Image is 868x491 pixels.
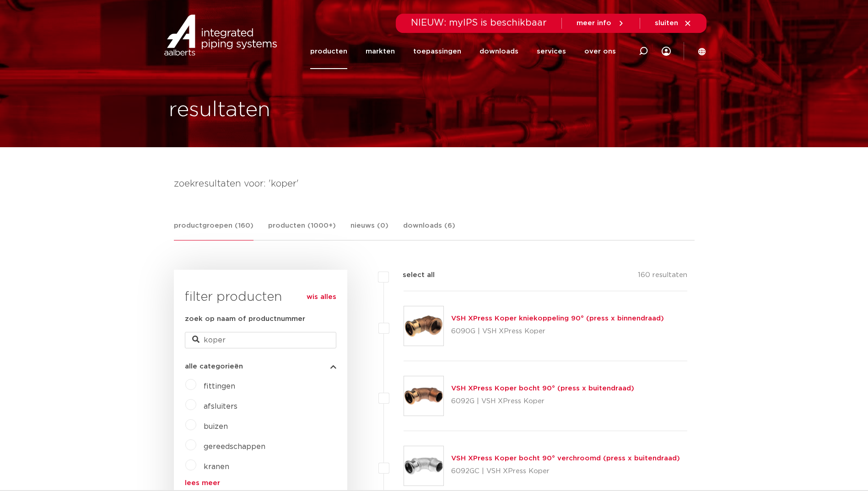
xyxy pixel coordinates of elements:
a: buizen [204,423,228,430]
a: producten [310,34,347,69]
label: zoek op naam of productnummer [185,314,305,325]
span: NIEUW: myIPS is beschikbaar [411,18,547,27]
a: VSH XPress Koper bocht 90° verchroomd (press x buitendraad) [451,455,680,462]
label: select all [389,270,435,281]
span: alle categorieën [185,363,243,370]
a: kranen [204,463,229,470]
nav: Menu [310,34,616,69]
a: downloads (6) [403,220,455,240]
h4: zoekresultaten voor: 'koper' [174,176,695,191]
img: Thumbnail for VSH XPress Koper bocht 90° verchroomd (press x buitendraad) [404,446,443,486]
a: afsluiters [204,403,237,410]
a: fittingen [204,383,235,390]
a: lees meer [185,480,336,486]
a: over ons [584,34,616,69]
span: meer info [577,20,611,27]
a: meer info [577,19,625,27]
a: downloads [480,34,518,69]
a: wis alles [307,292,336,303]
a: productgroepen (160) [174,220,253,240]
a: sluiten [655,19,692,27]
a: nieuws (0) [350,220,388,240]
a: VSH XPress Koper bocht 90° (press x buitendraad) [451,385,634,392]
p: 6090G | VSH XPress Koper [451,324,664,339]
h3: filter producten [185,288,336,306]
button: alle categorieën [185,363,336,370]
input: zoeken [185,332,336,348]
a: toepassingen [413,34,461,69]
a: gereedschappen [204,443,265,450]
a: VSH XPress Koper kniekoppeling 90° (press x binnendraad) [451,315,664,322]
img: Thumbnail for VSH XPress Koper bocht 90° (press x buitendraad) [404,376,443,416]
span: sluiten [655,20,678,27]
h1: resultaten [169,96,270,125]
a: producten (1000+) [268,220,336,240]
a: markten [366,34,395,69]
p: 160 resultaten [638,270,687,284]
img: Thumbnail for VSH XPress Koper kniekoppeling 90° (press x binnendraad) [404,306,443,346]
a: services [537,34,566,69]
p: 6092GC | VSH XPress Koper [451,464,680,479]
p: 6092G | VSH XPress Koper [451,394,634,409]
